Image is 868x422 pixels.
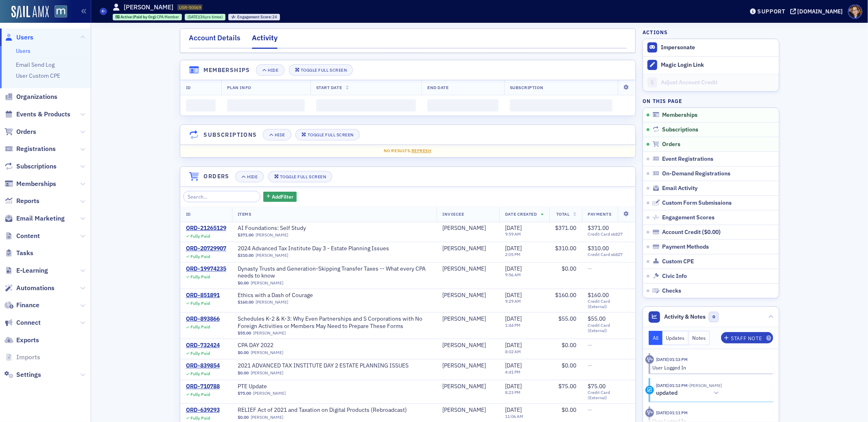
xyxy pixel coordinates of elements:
span: Add Filter [272,193,293,200]
time: 9:59 AM [505,231,521,237]
time: 2:05 PM [505,251,520,257]
span: $0.00 [562,341,576,349]
span: $55.00 [588,315,606,322]
span: Dynasty Trusts and Generation-Skipping Transfer Taxes -- What every CPA needs to know [238,265,431,280]
time: 9:29 AM [505,298,521,304]
div: Fully Paid [190,234,210,239]
span: 0 [709,312,719,322]
span: $371.00 [238,232,254,238]
div: Fully Paid [190,351,210,356]
a: [PERSON_NAME] [442,225,486,232]
div: Fully Paid [190,301,210,306]
a: ORD-710788 [186,383,220,390]
span: Imports [16,353,40,362]
a: Adjust Account Credit [643,74,779,91]
span: Myrna Mitnick [688,383,722,388]
a: Active (Paid by Org) CPA Member [116,14,179,20]
span: Automations [16,284,55,293]
span: Reports [16,197,39,206]
a: Imports [4,353,40,362]
a: Schedules K-2 & K-3: Why Even Partnerships and S Corporations with No Foreign Activities or Membe... [238,315,431,330]
h4: Subscriptions [204,131,257,139]
span: Orders [16,127,36,136]
div: Staff Note [731,336,762,341]
div: 24 [237,15,278,20]
h4: Orders [204,172,230,181]
button: Notes [689,331,710,345]
a: [PERSON_NAME] [251,415,283,420]
button: AddFilter [263,192,297,202]
div: User Logged In [653,364,768,371]
span: $55.00 [558,315,576,322]
img: SailAMX [11,6,49,19]
a: [PERSON_NAME] [442,407,486,414]
a: ORD-839854 [186,362,220,370]
span: $310.00 [588,245,609,252]
span: Payments [588,211,611,217]
div: Fully Paid [190,415,210,421]
span: Connect [16,318,41,327]
span: Subscriptions [662,126,699,133]
a: E-Learning [4,266,48,275]
div: Fully Paid [190,392,210,397]
a: Users [4,33,33,42]
a: Events & Products [4,110,70,119]
span: Civic Info [662,273,687,280]
img: SailAMX [55,5,67,18]
span: Myrna Mitnick [442,407,494,414]
a: View Homepage [49,5,67,19]
span: End Date [427,85,448,90]
span: ‌ [316,99,416,112]
a: Registrations [4,144,56,153]
a: [PERSON_NAME] [442,292,486,299]
time: 1:44 PM [505,322,520,328]
a: Content [4,232,40,241]
div: Hide [268,68,278,72]
span: Start Date [316,85,342,90]
a: ORD-639293 [186,407,220,414]
button: Hide [235,171,264,182]
a: Connect [4,318,41,327]
a: Users [16,47,31,55]
span: 2021 ADVANCED TAX INSTITUTE DAY 2 ESTATE PLANNING ISSUES [238,362,409,370]
a: [PERSON_NAME] [442,315,486,323]
span: 2024 Advanced Tax Institute Day 3 - Estate Planning Issues [238,245,389,252]
span: PTE Update [238,383,340,390]
div: [PERSON_NAME] [442,362,486,370]
a: Organizations [4,92,57,101]
button: [DOMAIN_NAME] [790,9,846,14]
div: Account Credit ( ) [662,229,721,236]
input: Search… [183,191,261,202]
span: On-Demand Registrations [662,170,731,177]
a: [PERSON_NAME] [442,342,486,349]
div: Toggle Full Screen [280,175,326,179]
a: ORD-21265129 [186,225,226,232]
span: Date Created [505,211,537,217]
a: AI Foundations: Self Study [238,225,340,232]
a: [PERSON_NAME] [251,370,283,376]
span: Settings [16,370,41,379]
span: — [588,341,592,349]
span: — [588,265,592,272]
h4: Memberships [204,66,250,74]
a: [PERSON_NAME] [442,383,486,390]
span: Custom CPE [662,258,694,265]
span: Email Activity [662,185,698,192]
a: Ethics with a Dash of Courage [238,292,340,299]
span: [DATE] [505,315,522,322]
span: Myrna Mitnick [442,362,494,370]
button: Hide [256,64,284,76]
a: [PERSON_NAME] [442,245,486,252]
span: [DATE] [505,265,522,272]
span: $0.00 [704,228,719,236]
